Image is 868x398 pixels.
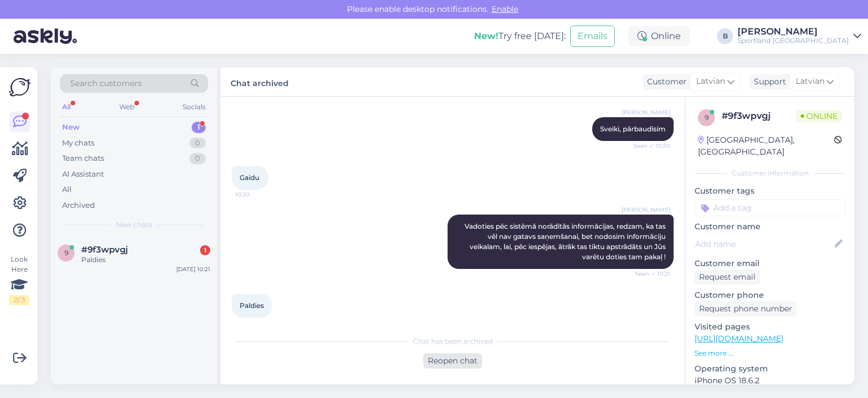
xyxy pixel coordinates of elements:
[62,200,95,211] div: Archived
[622,206,670,214] span: [PERSON_NAME]
[474,29,566,43] div: Try free [DATE]:
[240,173,259,182] span: Gaidu
[240,301,264,310] span: Paldies
[9,76,31,98] img: Askly Logo
[628,269,670,278] span: Seen ✓ 10:21
[180,100,208,114] div: Socials
[423,353,482,369] div: Reopen chat
[695,375,845,387] p: iPhone OS 18.6.2
[62,184,72,195] div: All
[62,138,94,149] div: My chats
[81,245,128,255] span: #9f3wpvgj
[81,255,210,265] div: Paldies
[695,269,760,285] div: Request email
[62,169,104,180] div: AI Assistant
[231,74,289,89] label: Chat archived
[235,190,277,199] span: 10:20
[695,348,845,358] p: See more ...
[413,336,493,346] span: Chat has been archived
[628,26,690,46] div: Online
[695,333,783,344] a: [URL][DOMAIN_NAME]
[570,25,615,47] button: Emails
[695,321,845,333] p: Visited pages
[722,109,796,123] div: # 9f3wpvgj
[695,301,797,316] div: Request phone number
[698,134,834,158] div: [GEOGRAPHIC_DATA], [GEOGRAPHIC_DATA]
[9,254,29,305] div: Look Here
[622,108,670,117] span: [PERSON_NAME]
[695,363,845,375] p: Operating system
[600,125,666,133] span: Sveiki, pārbaudīsim
[628,142,670,150] span: Seen ✓ 10:20
[9,295,29,305] div: 2 / 3
[189,138,206,149] div: 0
[695,258,845,269] p: Customer email
[474,31,498,41] b: New!
[695,168,845,178] div: Customer information
[717,28,733,44] div: B
[643,76,687,88] div: Customer
[737,27,861,45] a: [PERSON_NAME]Sportland [GEOGRAPHIC_DATA]
[488,4,522,14] span: Enable
[176,265,210,273] div: [DATE] 10:21
[705,113,709,122] span: 9
[749,76,786,88] div: Support
[695,185,845,197] p: Customer tags
[235,318,277,327] span: 10:21
[796,110,842,122] span: Online
[70,78,142,89] span: Search customers
[465,222,667,261] span: Vadoties pēc sistēmā norādītās informācijas, redzam, ka tas vēl nav gatavs saņemšanai, bet nodosi...
[695,238,832,250] input: Add name
[64,249,68,257] span: 9
[796,75,824,88] span: Latvian
[62,153,104,164] div: Team chats
[192,122,206,133] div: 1
[737,27,849,36] div: [PERSON_NAME]
[696,75,725,88] span: Latvian
[695,221,845,233] p: Customer name
[737,36,849,45] div: Sportland [GEOGRAPHIC_DATA]
[116,220,152,230] span: New chats
[117,100,137,114] div: Web
[695,199,845,216] input: Add a tag
[695,289,845,301] p: Customer phone
[62,122,80,133] div: New
[60,100,73,114] div: All
[189,153,206,164] div: 0
[200,245,210,255] div: 1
